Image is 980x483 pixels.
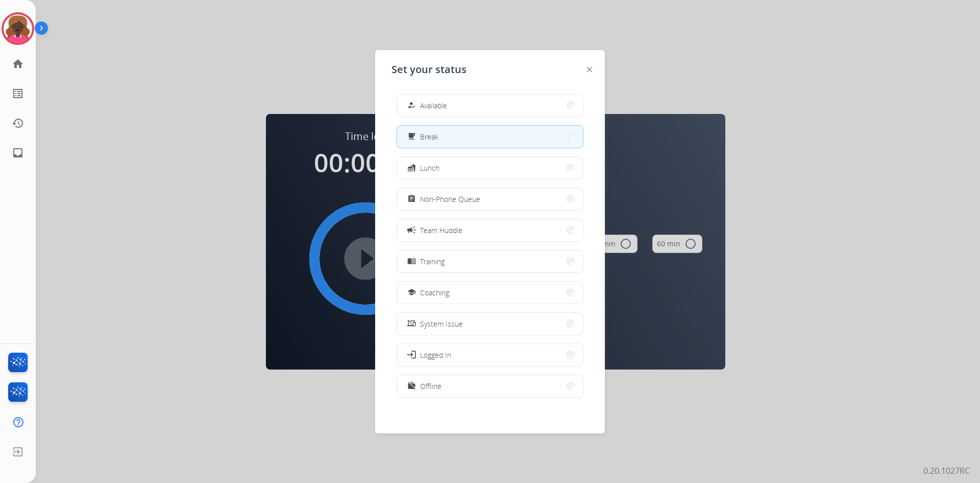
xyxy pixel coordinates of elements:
span: Coaching [420,287,449,298]
mat-icon: work_off [407,382,416,390]
mat-icon: assignment [407,195,416,203]
span: Lunch [420,163,439,173]
mat-icon: menu_book [407,257,416,266]
span: Team Huddle [420,225,462,236]
button: Coaching [397,282,583,304]
button: Break [397,126,583,148]
mat-icon: school [407,288,416,297]
button: Non-Phone Queue [397,188,583,210]
mat-icon: fastfood [407,164,416,172]
span: Available [420,100,447,111]
span: Offline [420,381,442,392]
span: Set your status [391,62,467,77]
img: avatar [4,14,32,43]
mat-icon: how_to_reg [407,101,416,110]
mat-icon: history [12,117,24,129]
span: System Issue [420,318,463,329]
button: Available [397,95,583,117]
span: Non-Phone Queue [420,194,480,204]
mat-icon: login [406,350,416,360]
button: Lunch [397,157,583,179]
mat-icon: campaign [406,225,416,235]
img: close-button [587,67,592,72]
mat-icon: free_breakfast [407,132,416,141]
mat-icon: home [12,58,24,70]
button: Training [397,250,583,272]
span: Training [420,256,445,267]
mat-icon: phonelink_off [407,319,416,328]
span: Logged In [420,350,451,360]
button: Offline [397,375,583,397]
mat-icon: inbox [12,147,24,159]
button: Team Huddle [397,219,583,241]
span: Break [420,131,438,142]
button: System Issue [397,313,583,335]
mat-icon: list_alt [12,87,24,100]
p: 0.20.1027RC [923,465,970,477]
button: Logged In [397,344,583,366]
